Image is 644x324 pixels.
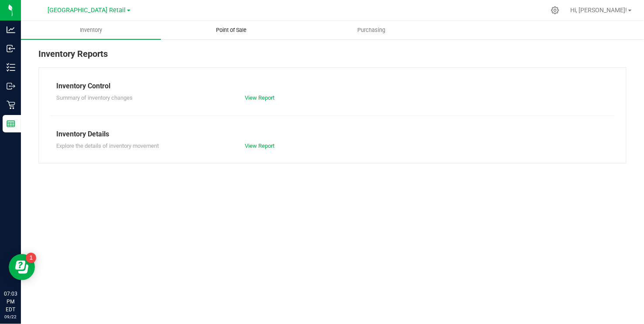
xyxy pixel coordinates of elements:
span: Point of Sale [204,26,258,34]
div: Inventory Control [56,81,609,91]
span: Inventory [68,26,114,34]
span: Purchasing [346,26,397,34]
p: 09/22 [4,314,17,320]
div: Inventory Reports [38,47,627,67]
div: Inventory Details [56,129,609,139]
span: [GEOGRAPHIC_DATA] Retail [48,7,126,14]
inline-svg: Inventory [7,63,15,72]
a: Purchasing [301,21,442,39]
a: Inventory [21,21,161,39]
iframe: Resource center [9,254,35,280]
span: Summary of inventory changes [56,94,133,101]
inline-svg: Inbound [7,44,15,53]
a: View Report [245,143,274,149]
span: Hi, [PERSON_NAME]! [571,7,627,14]
div: Manage settings [550,6,561,14]
iframe: Resource center unread badge [26,253,36,263]
p: 07:03 PM EDT [4,290,17,314]
inline-svg: Retail [7,101,15,109]
inline-svg: Reports [7,119,15,128]
a: View Report [245,94,274,101]
a: Point of Sale [161,21,301,39]
inline-svg: Analytics [7,25,15,34]
span: Explore the details of inventory movement [56,143,159,149]
inline-svg: Outbound [7,82,15,91]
